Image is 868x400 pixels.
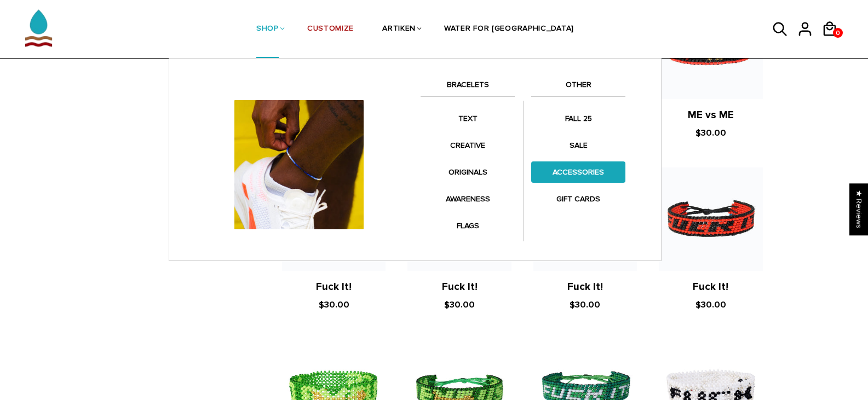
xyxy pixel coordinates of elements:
a: Fuck It! [567,281,603,293]
a: Fuck It! [693,281,728,293]
span: $30.00 [695,299,726,310]
a: AWARENESS [421,188,515,210]
a: CREATIVE [421,135,515,156]
a: ARTIKEN [382,1,416,59]
a: OTHER [531,78,625,97]
div: Click to open Judge.me floating reviews tab [849,183,868,235]
a: FALL 25 [531,108,625,129]
a: ORIGINALS [421,161,515,183]
a: 0 [833,28,843,38]
span: $30.00 [570,299,600,310]
span: $30.00 [695,127,726,138]
span: $30.00 [319,299,349,310]
a: ACCESSORIES [531,161,625,183]
a: WATER FOR [GEOGRAPHIC_DATA] [444,1,574,59]
a: Fuck It! [316,281,352,293]
a: ME vs ME [688,109,734,121]
a: SHOP [256,1,279,59]
span: $30.00 [444,299,475,310]
a: BRACELETS [421,78,515,97]
a: GIFT CARDS [531,188,625,210]
a: TEXT [421,108,515,129]
a: SALE [531,135,625,156]
span: 0 [833,26,843,40]
a: Fuck It! [442,281,478,293]
a: FLAGS [421,215,515,236]
a: CUSTOMIZE [307,1,354,59]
